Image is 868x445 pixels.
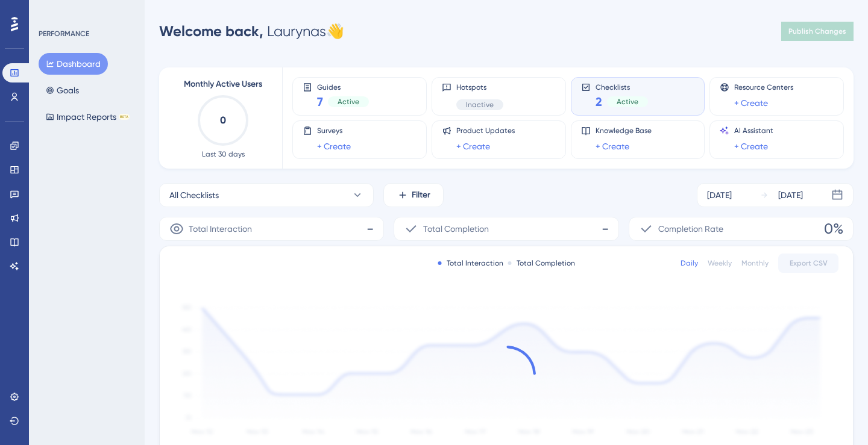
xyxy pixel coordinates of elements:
button: Export CSV [778,254,838,273]
div: Total Completion [508,258,575,268]
span: 2 [596,93,602,110]
span: - [366,219,374,238]
span: Total Interaction [189,222,252,236]
span: 7 [317,93,323,110]
button: Filter [383,183,444,207]
button: Impact ReportsBETA [39,106,137,128]
span: Resource Centers [734,82,793,92]
span: - [602,219,609,238]
span: Checklists [596,82,648,91]
span: All Checklists [169,188,219,202]
span: Inactive [466,100,494,110]
span: Publish Changes [788,26,846,36]
span: Guides [317,82,369,91]
span: Active [338,97,359,107]
button: All Checklists [159,183,374,207]
a: + Create [317,139,351,154]
span: Active [617,97,638,107]
div: Weekly [708,258,732,268]
div: BETA [119,114,130,120]
a: + Create [734,96,768,110]
span: Knowledge Base [596,126,652,135]
div: Total Interaction [438,258,503,268]
a: + Create [456,139,490,154]
span: Hotspots [456,82,503,92]
span: Welcome back, [159,22,263,40]
button: Dashboard [39,53,108,75]
button: Publish Changes [781,22,854,41]
span: Export CSV [790,258,828,268]
span: Total Completion [423,222,489,236]
span: Completion Rate [658,222,723,236]
div: [DATE] [778,188,803,202]
a: + Create [596,139,629,154]
div: Laurynas 👋 [159,22,344,41]
span: Surveys [317,126,351,135]
div: Monthly [741,258,769,268]
span: 0% [824,219,843,238]
div: PERFORMANCE [39,29,89,39]
div: [DATE] [707,188,732,202]
text: 0 [220,114,226,126]
span: Product Updates [456,126,515,135]
button: Goals [39,79,86,101]
span: AI Assistant [734,126,773,135]
a: + Create [734,139,768,154]
span: Filter [412,188,430,202]
span: Monthly Active Users [184,77,262,92]
div: Daily [681,258,698,268]
span: Last 30 days [202,149,245,159]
